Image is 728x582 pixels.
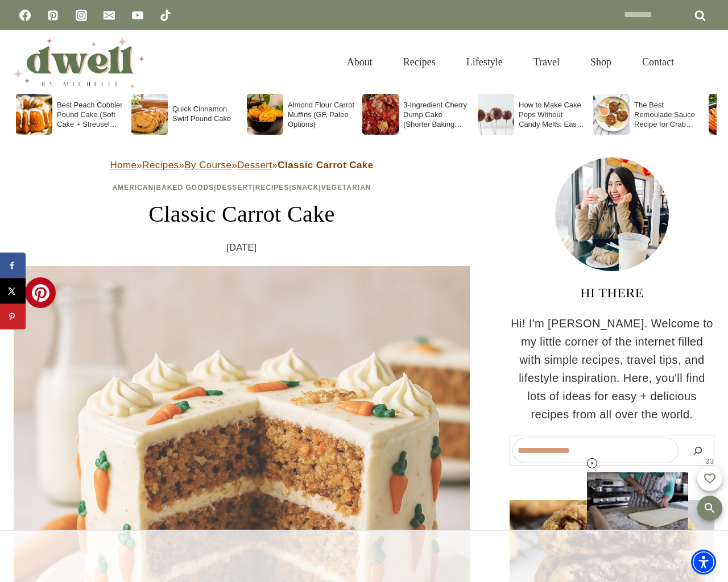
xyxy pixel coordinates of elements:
[110,160,136,171] a: Home
[321,184,371,192] a: Vegetarian
[332,44,388,81] a: About
[142,160,179,171] a: Recipes
[126,4,149,27] a: YouTube
[42,4,64,27] a: Pinterest
[227,240,257,255] time: [DATE]
[388,44,451,81] a: Recipes
[217,184,253,192] a: Dessert
[184,160,231,171] a: By Course
[510,477,714,489] h5: FEATURED
[14,36,144,88] img: DWELL by michelle
[332,44,689,81] nav: Primary Navigation
[113,184,371,192] span: | | | | |
[451,44,518,81] a: Lifestyle
[292,184,319,192] a: Snack
[510,282,714,303] h3: HI THERE
[255,184,289,192] a: Recipes
[70,4,93,27] a: Instagram
[113,184,154,192] a: American
[14,197,470,231] h1: Classic Carrot Cake
[518,44,575,81] a: Travel
[691,550,716,575] div: Accessibility Menu
[14,4,36,27] a: Facebook
[98,4,121,27] a: Email
[110,160,373,171] span: » » » »
[237,160,272,171] a: Dessert
[154,4,177,27] a: TikTok
[278,160,373,171] strong: Classic Carrot Cake
[157,531,571,582] iframe: Advertisement
[575,44,627,81] a: Shop
[510,314,714,423] p: Hi! I'm [PERSON_NAME]. Welcome to my little corner of the internet filled with simple recipes, tr...
[156,184,214,192] a: Baked Goods
[627,44,689,81] a: Contact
